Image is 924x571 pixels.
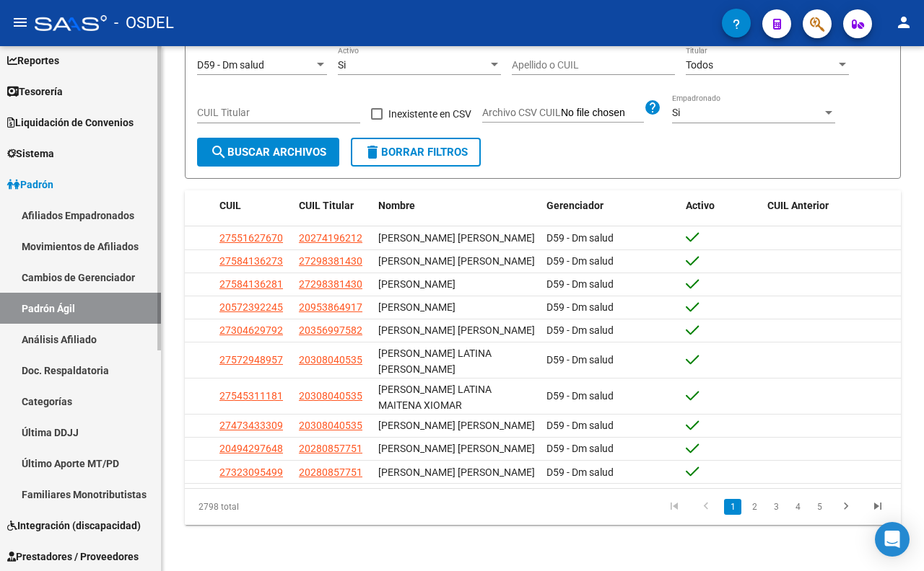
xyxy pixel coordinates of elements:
[364,143,381,161] mat-icon: delete
[185,489,326,525] div: 2798 total
[7,115,134,130] span: Liquidación de Convenios
[546,232,614,244] span: D59 - Dm salud
[661,499,688,515] a: go to first page
[338,59,346,71] span: Si
[219,324,283,336] span: 27304629792
[7,53,59,68] span: Reportes
[787,495,808,519] li: page 4
[378,301,456,313] span: [PERSON_NAME]
[875,522,910,557] div: Open Intercom Messenger
[299,466,362,478] span: 20280857751
[832,499,860,515] a: go to next page
[686,59,713,71] span: Todos
[219,390,283,402] span: 27545311181
[219,420,283,431] span: 27473433309
[210,146,326,159] span: Buscar Archivos
[546,255,614,267] span: D59 - Dm salud
[765,495,787,519] li: page 3
[378,348,492,376] span: [PERSON_NAME] LATINA [PERSON_NAME]
[293,190,372,221] datatable-header-cell: CUIL Titular
[378,443,535,454] span: [PERSON_NAME] [PERSON_NAME]
[378,324,535,336] span: [PERSON_NAME] [PERSON_NAME]
[378,420,535,431] span: [PERSON_NAME] [PERSON_NAME]
[378,255,535,267] span: [PERSON_NAME] [PERSON_NAME]
[561,107,644,120] input: Archivo CSV CUIL
[378,278,456,290] span: [PERSON_NAME]
[219,278,283,290] span: 27584136281
[299,200,354,211] span: CUIL Titular
[299,301,362,313] span: 20953864917
[219,301,283,313] span: 20572392245
[744,495,765,519] li: page 2
[7,518,141,534] span: Integración (discapacidad)
[7,177,53,192] span: Padrón
[789,499,806,515] a: 4
[686,200,715,211] span: Activo
[388,105,471,123] span: Inexistente en CSV
[546,301,614,313] span: D59 - Dm salud
[299,324,362,336] span: 20356997582
[364,146,468,159] span: Borrar Filtros
[482,107,561,118] span: Archivo CSV CUIL
[546,354,614,366] span: D59 - Dm salud
[7,549,139,565] span: Prestadores / Proveedores
[811,499,828,515] a: 5
[546,324,614,336] span: D59 - Dm salud
[644,99,661,116] mat-icon: help
[680,190,762,221] datatable-header-cell: Activo
[219,232,283,244] span: 27551627670
[299,278,362,290] span: 27298381430
[197,138,339,167] button: Buscar Archivos
[546,200,603,211] span: Gerenciador
[12,14,29,31] mat-icon: menu
[299,232,362,244] span: 20274196212
[299,420,362,431] span: 20308040535
[546,466,614,478] span: D59 - Dm salud
[351,138,481,167] button: Borrar Filtros
[767,499,785,515] a: 3
[7,84,63,99] span: Tesorería
[210,143,227,161] mat-icon: search
[746,499,763,515] a: 2
[299,354,362,366] span: 20308040535
[546,390,614,402] span: D59 - Dm salud
[299,390,362,402] span: 20308040535
[546,443,614,454] span: D59 - Dm salud
[767,200,829,211] span: CUIL Anterior
[546,420,614,431] span: D59 - Dm salud
[692,499,720,515] a: go to previous page
[7,146,54,161] span: Sistema
[378,232,535,244] span: [PERSON_NAME] [PERSON_NAME]
[722,495,744,519] li: page 1
[541,190,680,221] datatable-header-cell: Gerenciador
[219,443,283,454] span: 20494297648
[864,499,892,515] a: go to last page
[546,278,614,290] span: D59 - Dm salud
[219,466,283,478] span: 27323095499
[372,190,541,221] datatable-header-cell: Nombre
[378,200,415,211] span: Nombre
[114,7,174,39] span: - OSDEL
[299,443,362,454] span: 20280857751
[219,354,283,366] span: 27572948957
[378,384,492,412] span: [PERSON_NAME] LATINA MAITENA XIOMAR
[299,255,362,267] span: 27298381430
[672,107,680,118] span: Si
[808,495,830,519] li: page 5
[197,59,264,71] span: D59 - Dm salud
[724,499,741,515] a: 1
[219,255,283,267] span: 27584136273
[214,190,293,221] datatable-header-cell: CUIL
[762,190,901,221] datatable-header-cell: CUIL Anterior
[895,14,912,31] mat-icon: person
[219,200,241,211] span: CUIL
[378,466,535,478] span: [PERSON_NAME] [PERSON_NAME]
